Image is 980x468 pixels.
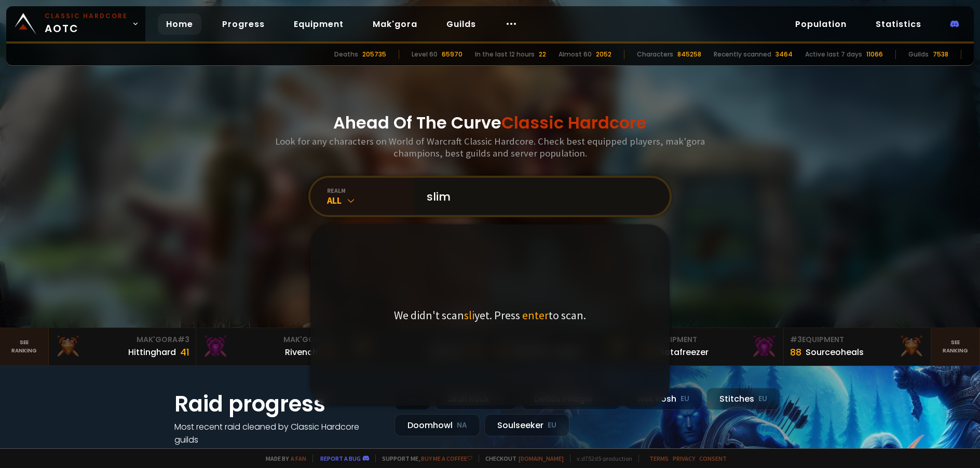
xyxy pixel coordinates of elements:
div: Almost 60 [559,50,592,59]
div: 7538 [933,50,948,59]
div: 3464 [775,50,793,59]
a: Buy me a coffee [421,455,472,462]
div: Mak'Gora [202,334,336,345]
small: EU [680,394,689,404]
div: Stitches [706,388,780,410]
a: Statistics [867,13,930,35]
span: Made by [260,455,306,462]
div: Soulseeker [484,414,569,436]
div: 2052 [596,50,611,59]
h3: Look for any characters on World of Warcraft Classic Hardcore. Check best equipped players, mak'g... [271,135,709,159]
span: sli [464,308,474,322]
h1: Ahead Of The Curve [333,110,647,135]
div: Guilds [908,50,929,59]
h1: Raid progress [174,388,382,420]
a: Equipment [285,13,352,35]
small: Classic Hardcore [45,11,128,21]
div: Level 60 [412,50,438,59]
span: Support me, [375,455,472,462]
div: Equipment [790,334,924,345]
div: 65970 [442,50,462,59]
div: 41 [180,345,189,359]
div: Doomhowl [394,414,480,436]
div: Sourceoheals [806,346,864,359]
span: Classic Hardcore [501,111,647,134]
div: Characters [637,50,673,59]
a: Classic HardcoreAOTC [6,6,145,41]
span: v. d752d5 - production [570,455,632,462]
a: Mak'Gora#2Rivench100 [196,328,343,365]
div: Rivench [285,346,318,359]
div: 845258 [677,50,701,59]
div: realm [327,187,414,194]
a: Seeranking [931,328,980,365]
a: Mak'Gora#3Hittinghard41 [49,328,196,365]
a: Report a bug [320,455,361,462]
div: 11066 [866,50,883,59]
div: Active last 7 days [805,50,862,59]
small: EU [758,394,767,404]
a: #2Equipment88Notafreezer [637,328,784,365]
span: Checkout [479,455,564,462]
a: [DOMAIN_NAME] [519,455,564,462]
div: Deaths [334,50,358,59]
span: enter [522,308,549,322]
a: Consent [699,455,727,462]
a: See all progress [174,447,242,459]
a: Guilds [438,13,484,35]
a: Terms [649,455,669,462]
span: # 3 [790,334,802,345]
div: 88 [790,345,801,359]
span: AOTC [45,11,128,36]
div: Hittinghard [128,346,176,359]
input: Search a character... [420,178,657,215]
small: EU [548,420,556,431]
div: Notafreezer [659,346,709,359]
div: Recently scanned [714,50,771,59]
h4: Most recent raid cleaned by Classic Hardcore guilds [174,420,382,446]
a: Progress [214,13,273,35]
a: Mak'gora [364,13,426,35]
a: Home [158,13,201,35]
a: a fan [291,455,306,462]
div: In the last 12 hours [475,50,535,59]
a: Privacy [673,455,695,462]
div: 22 [539,50,546,59]
div: 205735 [362,50,386,59]
a: #3Equipment88Sourceoheals [784,328,931,365]
div: Mak'Gora [55,334,189,345]
div: Equipment [643,334,777,345]
p: We didn't scan yet. Press to scan. [394,308,586,322]
span: # 3 [178,334,189,345]
a: Population [787,13,855,35]
small: NA [457,420,467,431]
div: All [327,194,414,206]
